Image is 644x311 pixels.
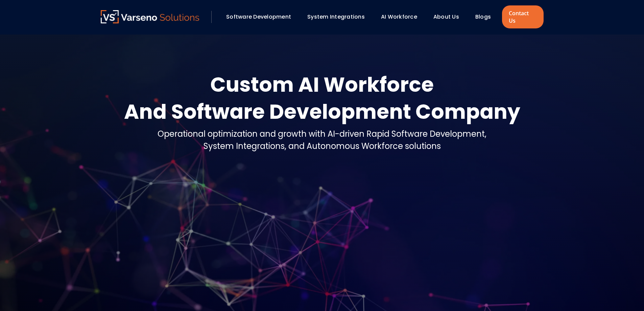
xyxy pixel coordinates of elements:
[381,13,417,21] a: AI Workforce
[475,13,491,21] a: Blogs
[378,11,427,23] div: AI Workforce
[158,140,486,152] div: System Integrations, and Autonomous Workforce solutions
[472,11,500,23] div: Blogs
[124,71,520,98] div: Custom AI Workforce
[502,5,543,28] a: Contact Us
[101,10,199,24] a: Varseno Solutions – Product Engineering & IT Services
[430,11,469,23] div: About Us
[101,10,199,23] img: Varseno Solutions – Product Engineering & IT Services
[304,11,374,23] div: System Integrations
[158,128,486,140] div: Operational optimization and growth with AI-driven Rapid Software Development,
[433,13,459,21] a: About Us
[226,13,291,21] a: Software Development
[124,98,520,125] div: And Software Development Company
[223,11,301,23] div: Software Development
[307,13,365,21] a: System Integrations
